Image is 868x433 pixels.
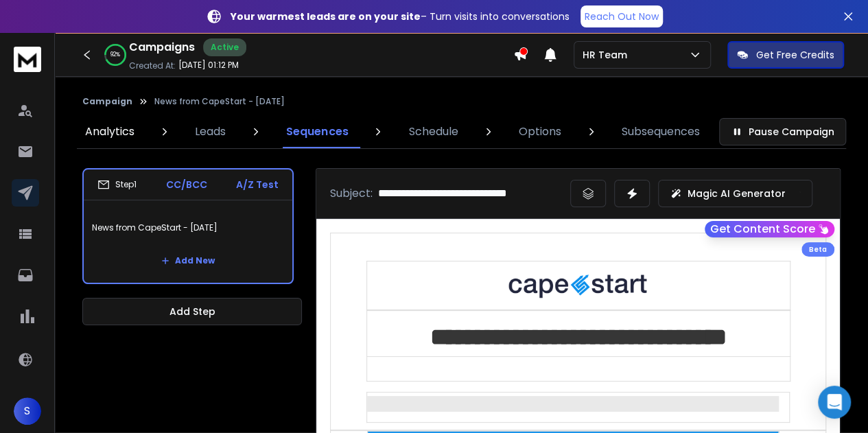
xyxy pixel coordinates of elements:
[511,115,570,148] a: Options
[756,48,834,62] p: Get Free Credits
[178,60,239,71] p: [DATE] 01:12 PM
[818,386,851,419] div: Open Intercom Messenger
[14,47,41,72] img: logo
[409,124,458,140] p: Schedule
[150,247,226,274] button: Add New
[203,38,246,56] div: Active
[519,124,561,140] p: Options
[97,178,137,191] div: Step 1
[688,187,786,200] p: Magic AI Generator
[705,221,834,237] button: Get Content Score
[129,60,176,71] p: Created At:
[330,185,373,202] p: Subject:
[231,10,570,23] p: – Turn visits into conversations
[82,96,132,107] button: Campaign
[278,115,356,148] a: Sequences
[195,124,226,140] p: Leads
[14,397,41,425] button: S
[187,115,234,148] a: Leads
[719,118,846,145] button: Pause Campaign
[622,124,700,140] p: Subsequences
[583,48,633,62] p: HR Team
[82,168,294,284] li: Step1CC/BCCA/Z TestNews from CapeStart - [DATE]Add New
[77,115,143,148] a: Analytics
[154,96,285,107] p: News from CapeStart - [DATE]
[658,180,812,207] button: Magic AI Generator
[727,41,844,69] button: Get Free Credits
[231,10,421,23] strong: Your warmest leads are on your site
[92,209,284,247] p: News from CapeStart - [DATE]
[166,178,207,191] p: CC/BCC
[82,298,302,325] button: Add Step
[801,242,834,257] div: Beta
[401,115,467,148] a: Schedule
[129,39,195,56] h1: Campaigns
[613,115,708,148] a: Subsequences
[110,51,120,59] p: 92 %
[236,178,279,191] p: A/Z Test
[585,10,659,23] p: Reach Out Now
[580,5,663,27] a: Reach Out Now
[85,124,134,140] p: Analytics
[286,124,348,140] p: Sequences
